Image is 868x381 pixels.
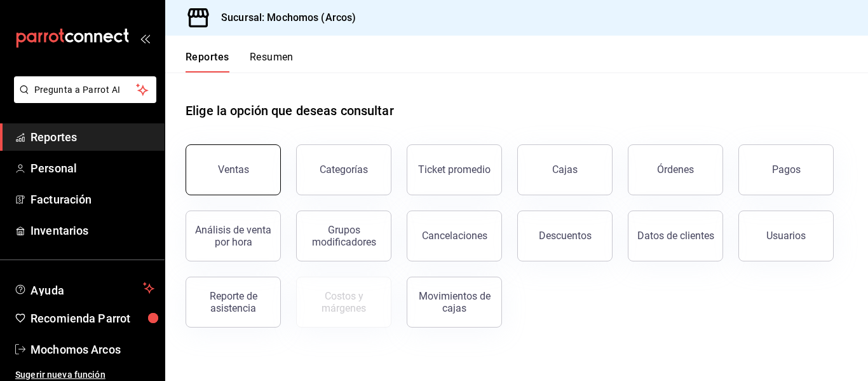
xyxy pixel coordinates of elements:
button: Cancelaciones [407,211,502,261]
div: Cancelaciones [422,230,487,242]
span: Ayuda [31,281,138,296]
div: Análisis de venta por hora [194,224,273,248]
button: Usuarios [738,211,834,261]
button: Reporte de asistencia [186,277,281,328]
button: Contrata inventarios para ver este reporte [296,277,391,328]
span: Mochomos Arcos [31,341,154,358]
button: Movimientos de cajas [407,277,502,328]
span: Recomienda Parrot [31,310,154,327]
span: Personal [31,160,154,177]
div: Ticket promedio [418,163,491,176]
div: Pagos [772,163,801,176]
button: Datos de clientes [628,211,723,261]
button: Descuentos [517,211,613,261]
a: Cajas [517,144,613,195]
div: Ventas [218,163,249,176]
button: open_drawer_menu [140,33,150,43]
button: Grupos modificadores [296,211,391,261]
div: Grupos modificadores [304,224,383,248]
div: Reporte de asistencia [194,290,273,314]
button: Categorías [296,144,391,195]
button: Resumen [250,51,294,73]
span: Reportes [31,128,154,146]
button: Análisis de venta por hora [186,211,281,261]
span: Facturación [31,191,154,208]
div: Datos de clientes [637,230,714,242]
button: Reportes [186,51,229,73]
button: Pagos [738,144,834,195]
button: Órdenes [628,144,723,195]
button: Ventas [186,144,281,195]
div: navigation tabs [186,51,294,73]
div: Movimientos de cajas [415,290,494,314]
div: Cajas [552,162,578,177]
span: Inventarios [31,222,154,239]
h1: Elige la opción que deseas consultar [186,101,394,120]
div: Categorías [320,163,368,176]
h3: Sucursal: Mochomos (Arcos) [211,10,356,25]
div: Costos y márgenes [304,290,383,314]
div: Órdenes [657,163,694,176]
div: Descuentos [539,230,592,242]
div: Usuarios [766,230,806,242]
button: Ticket promedio [407,144,502,195]
a: Pregunta a Parrot AI [9,92,156,106]
span: Pregunta a Parrot AI [34,83,137,97]
button: Pregunta a Parrot AI [14,76,156,103]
